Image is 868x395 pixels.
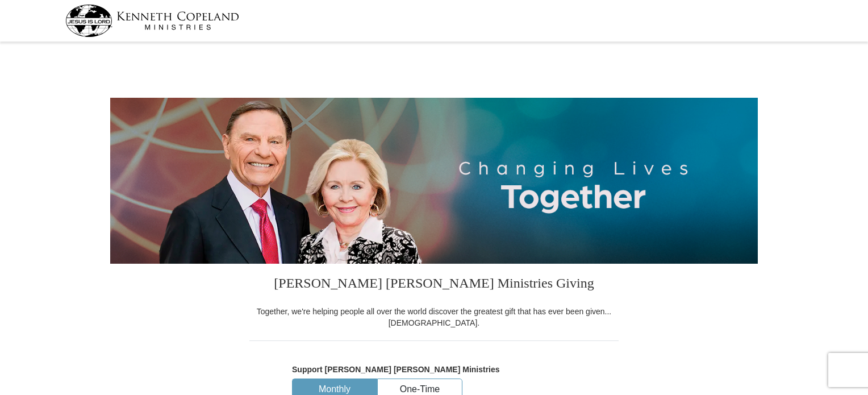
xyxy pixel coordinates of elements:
[249,306,619,329] div: Together, we're helping people all over the world discover the greatest gift that has ever been g...
[249,264,619,306] h3: [PERSON_NAME] [PERSON_NAME] Ministries Giving
[292,365,576,375] h5: Support [PERSON_NAME] [PERSON_NAME] Ministries
[65,5,239,37] img: kcm-header-logo.svg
